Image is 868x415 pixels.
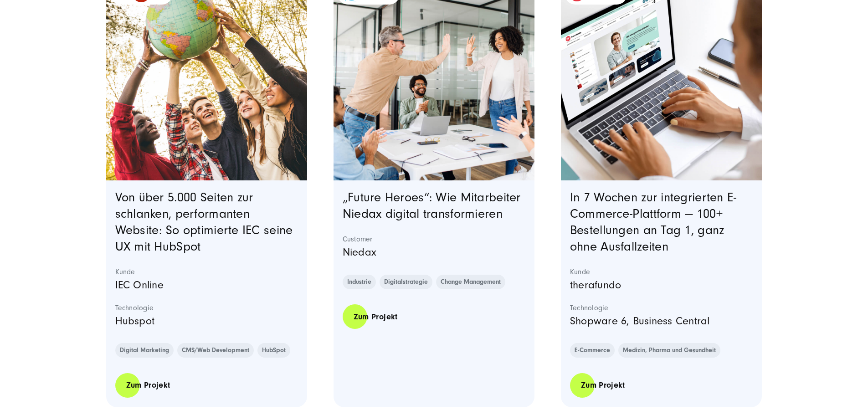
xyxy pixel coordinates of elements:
[115,313,298,330] p: Hubspot
[115,343,174,358] a: Digital Marketing
[570,313,753,330] p: Shopware 6, Business Central
[177,343,254,358] a: CMS/Web Development
[257,343,290,358] a: HubSpot
[380,275,432,289] a: Digitalstrategie
[343,235,526,244] strong: Customer
[343,190,521,221] a: „Future Heroes“: Wie Mitarbeiter Niedax digital transformieren
[115,190,293,254] a: Von über 5.000 Seiten zur schlanken, performanten Website: So optimierte IEC seine UX mit HubSpot
[343,244,526,261] p: Niedax
[436,275,505,289] a: Change Management
[570,372,636,398] a: Zum Projekt
[570,303,753,313] strong: Technologie
[115,372,181,398] a: Zum Projekt
[343,275,376,289] a: Industrie
[570,267,753,277] strong: Kunde
[570,343,615,358] a: E-Commerce
[115,277,298,294] p: IEC Online
[570,277,753,294] p: therafundo
[343,304,409,330] a: Zum Projekt
[618,343,720,358] a: Medizin, Pharma und Gesundheit
[570,190,737,254] a: In 7 Wochen zur integrierten E-Commerce-Plattform — 100+ Bestellungen an Tag 1, ganz ohne Ausfall...
[115,267,298,277] strong: Kunde
[115,303,298,313] strong: Technologie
